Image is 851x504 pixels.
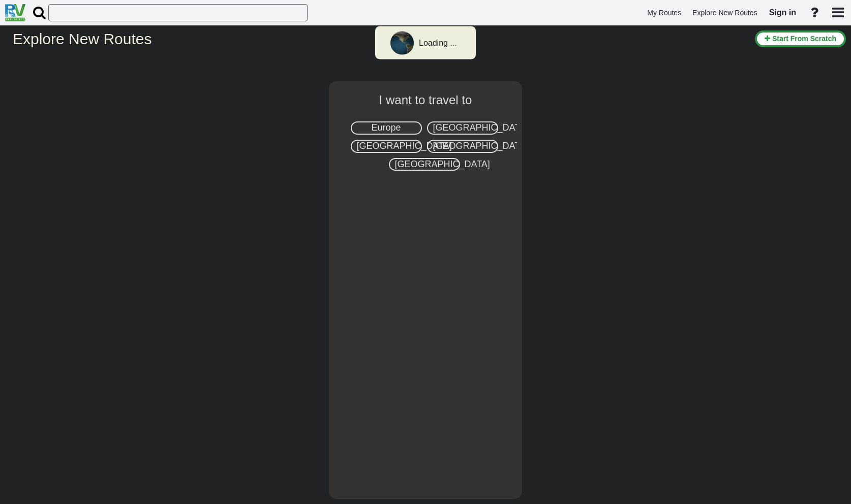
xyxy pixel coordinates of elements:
div: Loading ... [419,38,457,49]
span: [GEOGRAPHIC_DATA] [433,141,528,151]
span: Explore New Routes [692,9,757,17]
a: My Routes [643,3,686,23]
span: Sign in [769,8,796,17]
img: RvPlanetLogo.png [5,4,25,21]
button: Start From Scratch [755,30,846,47]
h2: Explore New Routes [13,30,747,47]
span: I want to travel to [379,93,472,107]
span: [GEOGRAPHIC_DATA] [433,122,528,133]
div: [GEOGRAPHIC_DATA] [389,158,460,171]
div: Europe [351,121,422,135]
div: [GEOGRAPHIC_DATA] [351,140,422,153]
div: [GEOGRAPHIC_DATA] [427,121,498,135]
a: Sign in [765,2,801,23]
span: Europe [371,122,401,133]
span: [GEOGRAPHIC_DATA] [357,141,452,151]
span: My Routes [647,9,681,17]
div: [GEOGRAPHIC_DATA] [427,140,498,153]
a: Explore New Routes [688,3,762,23]
span: [GEOGRAPHIC_DATA] [395,159,490,169]
span: Start From Scratch [772,35,836,43]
